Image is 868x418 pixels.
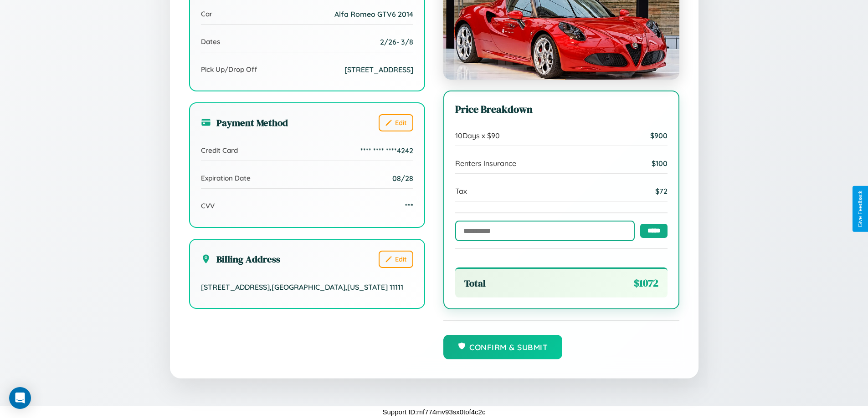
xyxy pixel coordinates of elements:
h3: Payment Method [201,116,288,129]
span: CVV [201,201,215,210]
span: Credit Card [201,146,238,155]
span: Pick Up/Drop Off [201,65,257,74]
span: Tax [455,186,467,196]
h3: Price Breakdown [455,102,668,116]
button: Edit [379,114,413,131]
span: [STREET_ADDRESS] [344,65,413,74]
span: 2 / 26 - 3 / 8 [380,37,413,46]
span: Dates [201,37,220,46]
button: Edit [379,251,413,268]
button: Confirm & Submit [443,335,563,359]
span: 10 Days x $ 90 [455,131,500,140]
span: 08/28 [392,174,413,183]
span: [STREET_ADDRESS] , [GEOGRAPHIC_DATA] , [US_STATE] 11111 [201,282,403,292]
span: $ 100 [652,159,668,168]
div: Open Intercom Messenger [9,387,31,409]
span: Total [464,277,486,290]
span: Car [201,10,212,18]
span: Renters Insurance [455,159,516,168]
p: Support ID: mf774mv93sx0tof4c2c [383,406,486,418]
h3: Billing Address [201,252,280,266]
span: $ 72 [655,186,668,196]
span: $ 1072 [634,276,658,290]
span: $ 900 [650,131,668,140]
span: Expiration Date [201,174,251,182]
div: Give Feedback [857,191,863,227]
span: Alfa Romeo GTV6 2014 [334,10,413,19]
